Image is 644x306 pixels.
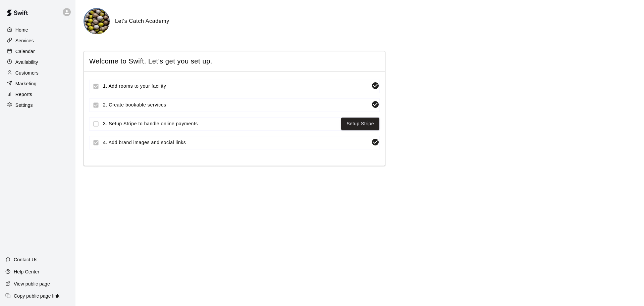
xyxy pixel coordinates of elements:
[5,89,70,99] a: Reports
[103,120,338,127] span: 3. Setup Stripe to handle online payments
[85,9,110,34] img: Let's Catch Academy logo
[15,37,34,44] p: Services
[15,48,35,55] p: Calendar
[5,68,70,78] a: Customers
[89,57,380,66] span: Welcome to Swift. Let's get you set up.
[15,91,32,98] p: Reports
[103,139,369,146] span: 4. Add brand images and social links
[15,80,37,87] p: Marketing
[5,79,70,89] a: Marketing
[115,17,169,26] h6: Let's Catch Academy
[14,280,50,287] p: View public page
[5,25,70,35] a: Home
[346,120,374,128] a: Setup Stripe
[103,83,369,90] span: 1. Add rooms to your facility
[15,102,33,108] p: Settings
[341,118,379,130] button: Setup Stripe
[5,100,70,110] a: Settings
[15,59,38,65] p: Availability
[5,46,70,56] a: Calendar
[5,57,70,67] a: Availability
[15,27,28,33] p: Home
[103,101,369,108] span: 2. Create bookable services
[14,268,39,275] p: Help Center
[15,70,39,76] p: Customers
[5,36,70,46] a: Services
[14,293,59,299] p: Copy public page link
[14,256,38,263] p: Contact Us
